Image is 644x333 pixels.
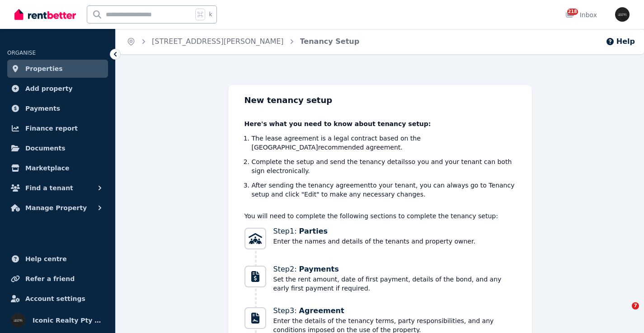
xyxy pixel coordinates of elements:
span: Account settings [25,293,85,304]
span: Enter the names and details of the tenants and property owner. [273,237,475,246]
a: Properties [7,60,108,78]
div: Inbox [565,10,597,19]
a: [STREET_ADDRESS][PERSON_NAME] [152,37,284,46]
a: Finance report [7,119,108,137]
span: Set the rent amount, date of first payment, details of the bond, and any early first payment if r... [273,275,516,293]
iframe: Intercom live chat [613,302,635,324]
a: Add property [7,80,108,98]
span: Step 1 : [273,226,475,237]
img: RentBetter [14,8,76,21]
span: Refer a friend [25,273,75,284]
nav: Breadcrumb [116,29,370,54]
span: Manage Property [25,202,87,213]
span: 7 [632,302,639,310]
li: Complete the setup and send the tenancy details so you and your tenant can both sign electronical... [252,157,516,175]
span: Find a tenant [25,183,73,193]
span: Properties [25,63,63,74]
p: Here's what you need to know about tenancy setup: [244,119,516,128]
span: Parties [299,227,328,235]
span: Tenancy Setup [300,36,360,47]
button: Help [606,36,635,47]
a: Marketplace [7,159,108,177]
span: Finance report [25,123,78,134]
span: Marketplace [25,163,69,174]
a: Help centre [7,250,108,268]
a: Documents [7,139,108,157]
a: Payments [7,99,108,117]
span: 218 [567,9,578,15]
p: You will need to complete the following sections to complete the tenancy setup: [244,211,516,220]
span: Agreement [299,306,344,315]
button: Find a tenant [7,179,108,197]
span: ORGANISE [7,50,36,56]
h2: New tenancy setup [244,94,516,107]
a: Account settings [7,290,108,308]
span: Step 2 : [273,264,516,275]
span: k [209,11,212,18]
span: Documents [25,143,66,154]
span: Help centre [25,253,67,264]
span: Iconic Realty Pty Ltd [33,315,104,326]
span: Add property [25,83,73,94]
button: Manage Property [7,199,108,217]
span: Payments [299,265,339,273]
img: Iconic Realty Pty Ltd [11,313,25,328]
span: Payments [25,103,60,114]
li: The lease agreement is a legal contract based on the [GEOGRAPHIC_DATA] recommended agreement. [252,134,516,152]
a: Refer a friend [7,270,108,288]
img: Iconic Realty Pty Ltd [615,7,630,22]
li: After sending the tenancy agreement to your tenant, you can always go to Tenancy setup and click ... [252,181,516,199]
span: Step 3 : [273,305,516,316]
